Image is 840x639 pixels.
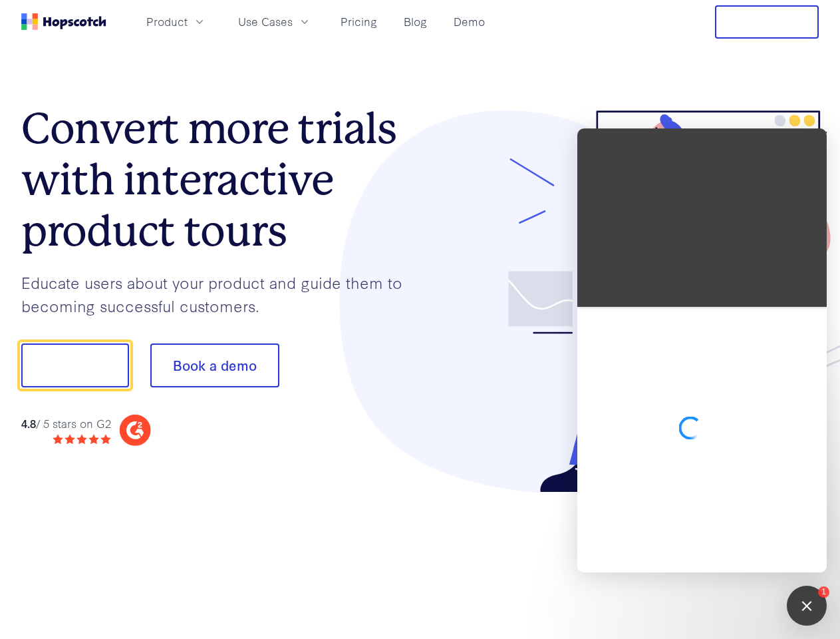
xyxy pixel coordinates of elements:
span: Product [146,13,188,30]
button: Use Cases [230,11,319,33]
button: Product [138,11,214,33]
a: Blog [398,11,432,33]
a: Pricing [335,11,382,33]
button: Show me! [21,343,129,387]
button: Free Trial [715,5,819,39]
p: Educate users about your product and guide them to becoming successful customers. [21,271,420,317]
h1: Convert more trials with interactive product tours [21,103,420,256]
a: Demo [448,11,490,33]
div: 1 [818,586,829,598]
span: Use Cases [238,13,293,30]
div: / 5 stars on G2 [21,415,111,432]
a: Home [21,13,106,30]
strong: 4.8 [21,415,36,431]
button: Book a demo [150,343,279,387]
